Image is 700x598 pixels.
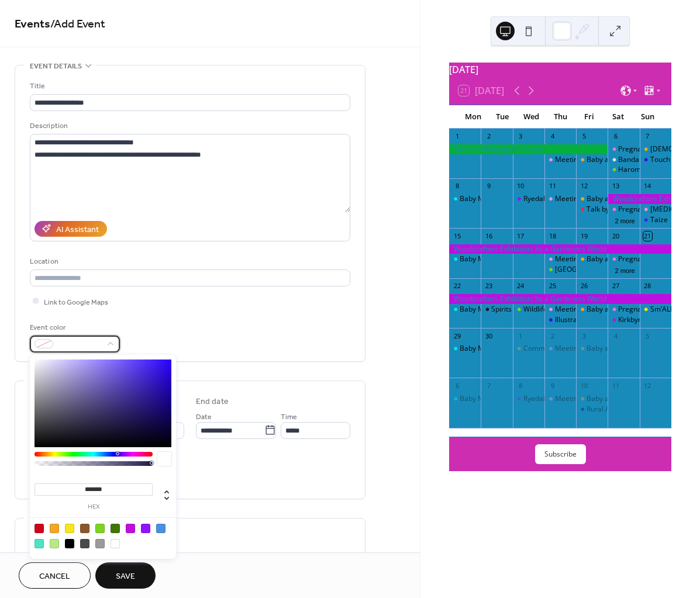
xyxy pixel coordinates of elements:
div: Taize [640,215,671,225]
div: Baby Massage [449,194,481,204]
div: Kirkbymoorside Community Awards [608,315,639,325]
div: Talk by the Air Ambulance [576,205,608,215]
div: Meeting Mums [544,155,576,165]
div: #FFFFFF [111,539,120,548]
button: Subscribe [535,444,586,464]
div: 6 [611,132,620,141]
div: Baby Massage [449,254,481,264]
span: Date [196,410,212,423]
div: Spirits and Stories [481,305,512,314]
div: Bandamonium - Massed Band Concert [608,155,639,165]
label: hex [35,504,153,510]
div: Baby Massage [460,194,508,204]
div: Pregnancy Yoga [608,205,639,215]
div: 30 [484,331,493,340]
div: 8 [453,182,461,191]
div: 11 [548,182,557,191]
div: 9 [548,381,557,390]
div: 21 [643,231,652,240]
div: Ryedale Community Drop-in [523,194,615,204]
div: 14 [643,182,652,191]
div: Title [30,80,348,92]
div: Baby Massage [460,305,508,314]
div: Meeting Mums [544,194,576,204]
div: 1 [516,331,525,340]
div: Sat [604,105,633,129]
div: Pregnancy Yoga [608,305,639,314]
button: Save [95,562,156,589]
div: Baby and Toddler Group [587,254,666,264]
span: Save [116,571,135,583]
div: 26 [580,282,588,291]
div: [GEOGRAPHIC_DATA] Drop in Sessions [555,265,682,275]
button: 2 more [610,265,639,275]
div: Description [30,120,348,132]
div: Location [30,255,348,268]
div: Meeting Mums [555,305,604,314]
div: Pregnancy Yoga [618,205,671,215]
div: Community Coffee Morning [523,344,613,354]
div: 9 [484,182,493,191]
div: AI Assistant [56,223,99,236]
div: Woodcrafters Exhibition: Its a Gardeners World [449,244,671,254]
div: Tue [488,105,517,129]
div: 10 [580,381,588,390]
div: 5 [580,132,588,141]
div: 1 [453,132,461,141]
div: Mon [458,105,488,129]
div: 5 [643,331,652,340]
div: Baby Massage [460,394,508,404]
div: 15 [453,231,461,240]
div: [DATE] [449,63,671,77]
div: Talk by the Air Ambulance [587,205,671,215]
div: Wildlife Talk [513,305,544,314]
div: 13 [611,182,620,191]
div: Pregnancy Yoga [618,144,671,154]
span: / Add Event [50,13,105,36]
div: Illustrated talk on the history of the Pirates of Penzance [544,315,576,325]
span: Link to Google Maps [44,296,108,308]
div: Baby and Toddler Group [576,305,608,314]
div: #7ED321 [95,524,105,533]
div: Meeting Mums [544,394,576,404]
div: Spirits and Stories [491,305,550,314]
div: Baby Massage [460,254,508,264]
div: Ryedale Community Drop-in [513,394,544,404]
div: 7 [484,381,493,390]
div: #417505 [111,524,120,533]
div: Community Coffee Morning [513,344,544,354]
div: Baby and Toddler Group [576,155,608,165]
div: 16 [484,231,493,240]
div: 28 [643,282,652,291]
div: 27 [611,282,620,291]
div: 29 [453,331,461,340]
div: #50E3C2 [35,539,44,548]
button: 2 more [610,215,639,225]
div: 20 [611,231,620,240]
div: Touch of Blues and Pizza [640,155,671,165]
div: #B8E986 [50,539,59,548]
div: Harome Big Gig [618,165,670,175]
div: Baby and Toddler Group [576,344,608,354]
div: Baby and Toddler Group [587,394,666,404]
div: Ryedale Community Drop-in [523,394,615,404]
div: Baby and Toddler Group [576,254,608,264]
div: 11 [611,381,620,390]
div: Harome Big Gig [608,165,639,175]
div: 2 [484,132,493,141]
a: Cancel [19,562,91,589]
div: Baby Massage [449,305,481,314]
div: Event color [30,322,118,334]
div: Meeting Mums [544,305,576,314]
div: 2 [548,331,557,340]
div: 19 [580,231,588,240]
div: #F8E71C [65,524,74,533]
div: Baby Massage [460,344,508,354]
div: #4A90E2 [156,524,165,533]
div: Taize [650,215,668,225]
span: Event details [30,60,82,72]
div: 18 [548,231,557,240]
div: 17 [516,231,525,240]
div: 4 [548,132,557,141]
div: Meeting Mums [555,155,604,165]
